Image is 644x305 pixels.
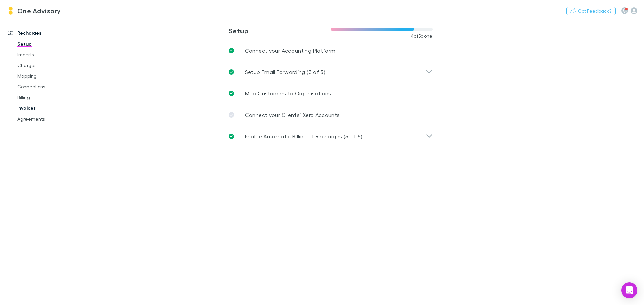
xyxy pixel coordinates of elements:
a: Mapping [11,71,91,81]
div: Enable Automatic Billing of Recharges (5 of 5) [223,126,438,147]
a: Setup [11,39,91,49]
p: Map Customers to Organisations [245,89,331,97]
a: Connect your Accounting Platform [223,40,438,61]
div: Setup Email Forwarding (3 of 3) [223,61,438,83]
a: Invoices [11,103,91,113]
h3: One Advisory [17,7,61,15]
a: One Advisory [3,3,65,19]
a: Recharges [1,28,91,39]
p: Connect your Accounting Platform [245,47,336,55]
p: Setup Email Forwarding (3 of 3) [245,68,325,76]
a: Agreements [11,113,91,124]
p: Enable Automatic Billing of Recharges (5 of 5) [245,132,363,140]
a: Connect your Clients’ Xero Accounts [223,104,438,126]
a: Imports [11,49,91,60]
a: Billing [11,92,91,103]
img: One Advisory's Logo [7,7,15,15]
button: Got Feedback? [566,7,616,15]
a: Charges [11,60,91,71]
div: Open Intercom Messenger [621,282,637,298]
a: Connections [11,81,91,92]
h3: Setup [229,27,331,35]
p: Connect your Clients’ Xero Accounts [245,111,340,119]
a: Map Customers to Organisations [223,83,438,104]
span: 4 of 5 done [411,33,433,39]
